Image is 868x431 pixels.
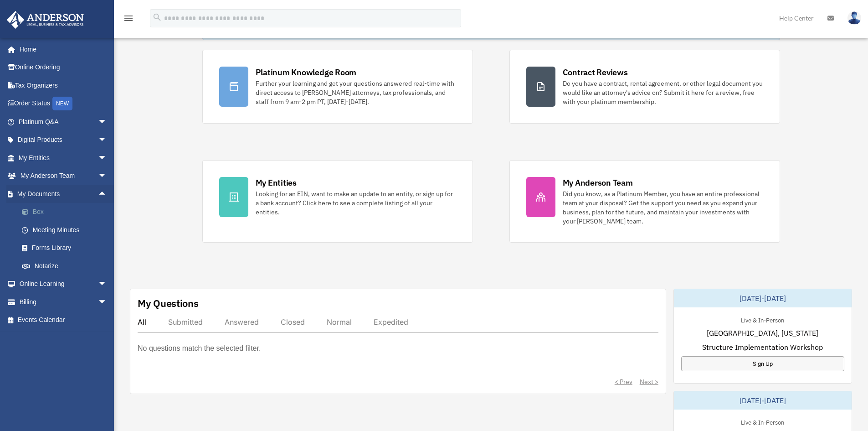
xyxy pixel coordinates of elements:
[256,79,456,106] div: Further your learning and get your questions answered real-time with direct access to [PERSON_NAM...
[734,315,791,324] div: Live & In-Person
[225,317,259,327] div: Answered
[4,11,87,29] img: Anderson Advisors Platinum Portal
[123,13,134,24] i: menu
[256,67,357,78] div: Platinum Knowledge Room
[847,11,861,25] img: User Pic
[281,317,305,327] div: Closed
[6,167,121,185] a: My Anderson Teamarrow_drop_down
[6,275,121,293] a: Online Learningarrow_drop_down
[138,342,261,355] p: No questions match the selected filter.
[6,293,121,311] a: Billingarrow_drop_down
[202,160,473,243] a: My Entities Looking for an EIN, want to make an update to an entity, or sign up for a bank accoun...
[6,311,121,329] a: Events Calendar
[702,342,823,353] span: Structure Implementation Workshop
[563,67,628,78] div: Contract Reviews
[138,317,146,327] div: All
[123,16,134,24] a: menu
[256,189,456,217] div: Looking for an EIN, want to make an update to an entity, or sign up for a bank account? Click her...
[563,177,633,188] div: My Anderson Team
[13,203,121,221] a: Box
[202,50,473,124] a: Platinum Knowledge Room Further your learning and get your questions answered real-time with dire...
[674,391,852,410] div: [DATE]-[DATE]
[6,149,121,167] a: My Entitiesarrow_drop_down
[6,113,121,131] a: Platinum Q&Aarrow_drop_down
[98,131,116,150] span: arrow_drop_down
[98,275,116,294] span: arrow_drop_down
[52,97,72,110] div: NEW
[6,76,121,94] a: Tax Organizers
[707,327,818,338] span: [GEOGRAPHIC_DATA], [US_STATE]
[6,58,121,77] a: Online Ordering
[509,160,780,243] a: My Anderson Team Did you know, as a Platinum Member, you have an entire professional team at your...
[98,149,116,167] span: arrow_drop_down
[509,50,780,124] a: Contract Reviews Do you have a contract, rental agreement, or other legal document you would like...
[563,189,763,226] div: Did you know, as a Platinum Member, you have an entire professional team at your disposal? Get th...
[6,94,121,113] a: Order StatusNEW
[98,185,116,203] span: arrow_drop_up
[13,221,121,239] a: Meeting Minutes
[13,239,121,257] a: Forms Library
[98,293,116,312] span: arrow_drop_down
[6,40,116,58] a: Home
[152,12,162,22] i: search
[168,317,203,327] div: Submitted
[374,317,408,327] div: Expedited
[6,131,121,149] a: Digital Productsarrow_drop_down
[256,177,297,188] div: My Entities
[734,417,791,426] div: Live & In-Person
[674,289,852,307] div: [DATE]-[DATE]
[98,113,116,131] span: arrow_drop_down
[6,185,121,203] a: My Documentsarrow_drop_up
[138,296,199,310] div: My Questions
[327,317,352,327] div: Normal
[13,257,121,275] a: Notarize
[563,79,763,106] div: Do you have a contract, rental agreement, or other legal document you would like an attorney's ad...
[98,167,116,186] span: arrow_drop_down
[681,356,844,371] a: Sign Up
